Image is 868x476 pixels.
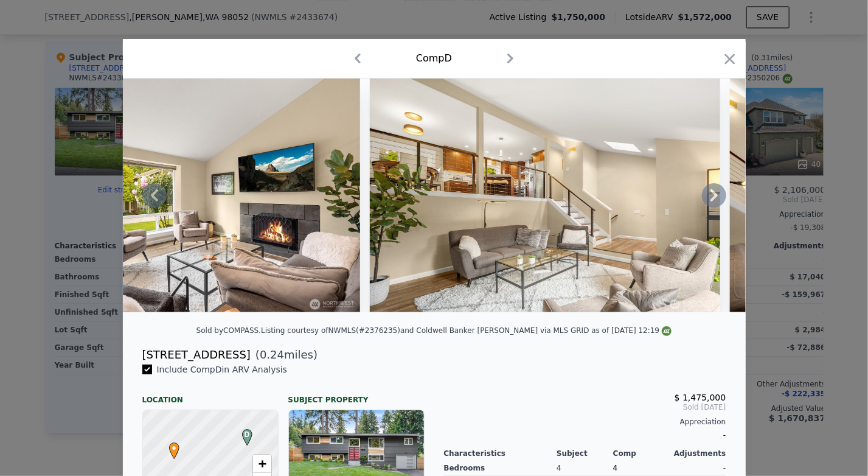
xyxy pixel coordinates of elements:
div: Adjustments [670,449,726,458]
span: $ 1,475,000 [675,393,726,402]
div: Sold by COMPASS . [196,326,261,335]
div: Location [142,385,279,405]
img: Property Img [370,79,720,312]
div: • [166,443,173,450]
div: - [444,427,726,444]
a: Zoom in [253,455,271,473]
span: 4 [613,464,618,472]
span: • [166,439,182,457]
div: Comp [613,449,670,458]
div: 4 [557,461,613,476]
div: D [239,429,246,436]
div: [STREET_ADDRESS] [142,346,251,363]
div: Subject [557,449,613,458]
span: ( miles) [251,346,318,363]
div: Listing courtesy of NWMLS (#2376235) and Coldwell Banker [PERSON_NAME] via MLS GRID as of [DATE] ... [261,326,672,335]
div: - [670,461,726,476]
span: Sold [DATE] [444,402,726,412]
span: Include Comp D in ARV Analysis [152,365,293,374]
span: 0.24 [260,348,284,361]
span: D [239,429,255,440]
div: Appreciation [444,417,726,427]
span: + [258,456,266,471]
img: Property Img [10,79,360,312]
img: NWMLS Logo [662,326,672,336]
div: Subject Property [288,385,425,405]
div: Bedrooms [444,461,557,476]
div: Characteristics [444,449,557,458]
div: Comp D [416,51,452,66]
